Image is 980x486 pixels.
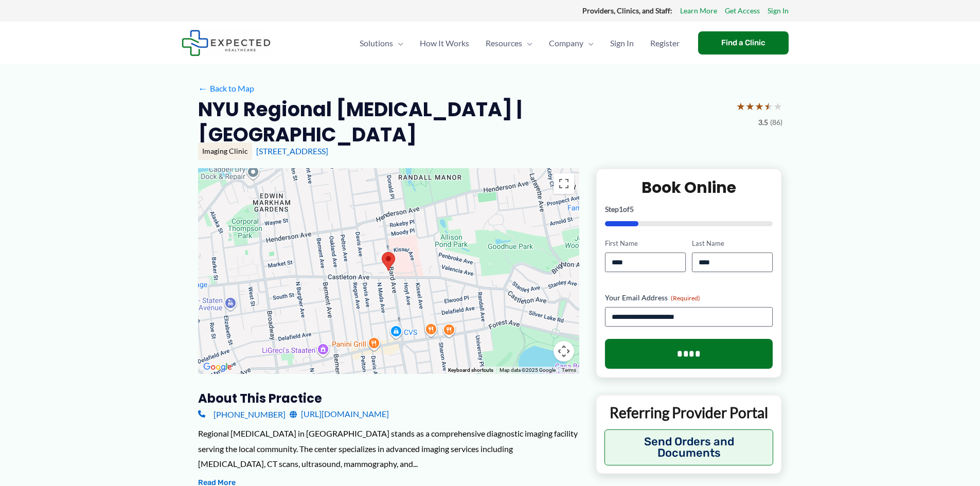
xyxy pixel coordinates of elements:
[412,25,477,61] a: How It Works
[650,25,680,61] span: Register
[201,361,235,374] img: Google
[198,81,254,96] a: ←Back to Map
[773,97,782,116] span: ★
[605,293,773,303] label: Your Email Address
[619,205,623,213] span: 1
[671,294,700,302] span: (Required)
[448,367,493,374] button: Keyboard shortcuts
[642,25,688,61] a: Register
[770,116,782,129] span: (86)
[420,25,469,61] span: How It Works
[198,83,208,93] span: ←
[198,406,286,422] a: [PHONE_NUMBER]
[745,97,755,116] span: ★
[764,97,773,116] span: ★
[477,25,541,61] a: ResourcesMenu Toggle
[198,97,728,148] h2: NYU Regional [MEDICAL_DATA] | [GEOGRAPHIC_DATA]
[605,206,773,213] p: Step of
[486,25,522,61] span: Resources
[582,6,672,15] strong: Providers, Clinics, and Staff:
[522,25,532,61] span: Menu Toggle
[758,116,768,129] span: 3.5
[256,146,328,156] a: [STREET_ADDRESS]
[549,25,583,61] span: Company
[290,406,389,422] a: [URL][DOMAIN_NAME]
[605,177,773,197] h2: Book Online
[630,205,634,213] span: 5
[351,25,412,61] a: SolutionsMenu Toggle
[583,25,594,61] span: Menu Toggle
[182,30,271,56] img: Expected Healthcare Logo - side, dark font, small
[554,341,574,362] button: Map camera controls
[604,429,774,465] button: Send Orders and Documents
[541,25,602,61] a: CompanyMenu Toggle
[692,239,773,248] label: Last Name
[768,4,789,17] a: Sign In
[725,4,760,17] a: Get Access
[755,97,764,116] span: ★
[198,142,252,160] div: Imaging Clinic
[201,361,235,374] a: Open this area in Google Maps (opens a new window)
[554,173,574,194] button: Toggle fullscreen view
[604,403,774,422] p: Referring Provider Portal
[198,426,579,472] div: Regional [MEDICAL_DATA] in [GEOGRAPHIC_DATA] stands as a comprehensive diagnostic imaging facilit...
[698,31,789,55] a: Find a Clinic
[602,25,642,61] a: Sign In
[500,367,556,373] span: Map data ©2025 Google
[360,25,393,61] span: Solutions
[351,25,688,61] nav: Primary Site Navigation
[198,390,579,406] h3: About this practice
[605,239,686,248] label: First Name
[680,4,717,17] a: Learn More
[393,25,403,61] span: Menu Toggle
[562,367,576,373] a: Terms (opens in new tab)
[736,97,745,116] span: ★
[610,25,634,61] span: Sign In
